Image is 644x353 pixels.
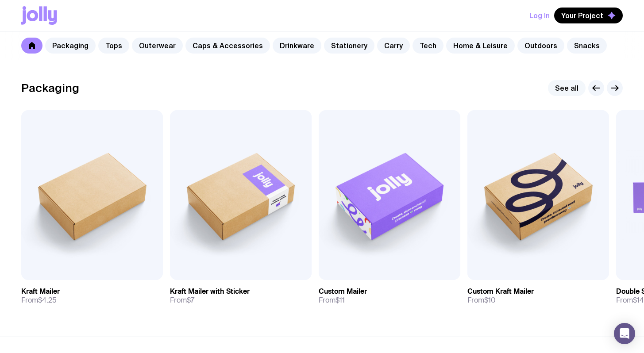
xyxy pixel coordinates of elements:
[633,295,644,305] span: $14
[554,8,623,23] button: Your Project
[38,295,57,305] span: $4.25
[21,81,79,95] h2: Packaging
[561,11,603,20] span: Your Project
[187,295,194,305] span: $7
[273,38,321,54] a: Drinkware
[21,280,163,312] a: Kraft MailerFrom$4.25
[21,287,60,296] h3: Kraft Mailer
[45,38,96,54] a: Packaging
[170,296,194,305] span: From
[548,80,586,96] a: See all
[529,8,550,23] button: Log In
[335,295,345,305] span: $11
[467,296,496,305] span: From
[170,287,250,296] h3: Kraft Mailer with Sticker
[324,38,374,54] a: Stationery
[413,38,443,54] a: Tech
[517,38,564,54] a: Outdoors
[185,38,270,54] a: Caps & Accessories
[319,280,460,312] a: Custom MailerFrom$11
[377,38,410,54] a: Carry
[98,38,129,54] a: Tops
[21,296,57,305] span: From
[484,295,496,305] span: $10
[567,38,607,54] a: Snacks
[467,287,534,296] h3: Custom Kraft Mailer
[616,296,644,305] span: From
[614,323,635,344] div: Open Intercom Messenger
[319,296,345,305] span: From
[467,280,609,312] a: Custom Kraft MailerFrom$10
[319,287,367,296] h3: Custom Mailer
[446,38,515,54] a: Home & Leisure
[170,280,312,312] a: Kraft Mailer with StickerFrom$7
[132,38,183,54] a: Outerwear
